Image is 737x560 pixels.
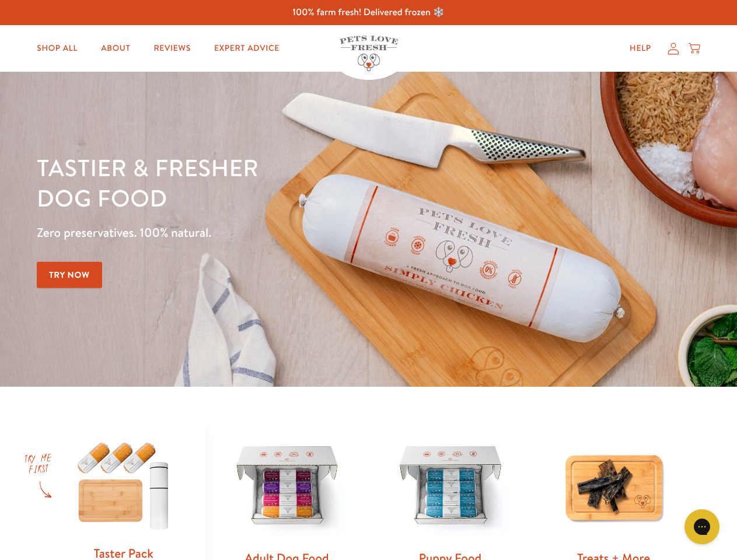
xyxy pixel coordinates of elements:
[37,222,479,243] p: Zero preservatives. 100% natural.
[205,37,289,60] a: Expert Advice
[144,37,200,60] a: Reviews
[620,37,661,60] a: Help
[679,505,725,548] iframe: Gorgias live chat messenger
[37,152,479,213] h1: Tastier & fresher dog food
[27,37,87,60] a: Shop All
[37,262,102,288] a: Try Now
[340,36,398,71] img: Pets Love Fresh
[92,37,139,60] a: About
